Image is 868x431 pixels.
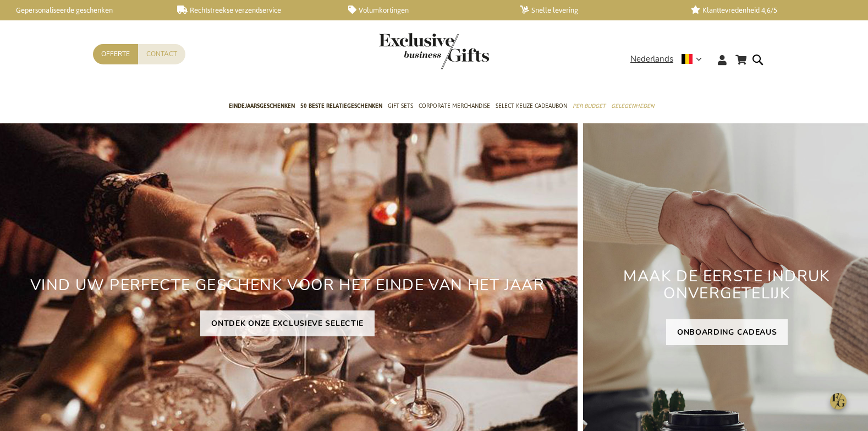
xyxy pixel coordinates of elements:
[666,319,788,345] a: ONBOARDING CADEAUS
[630,53,673,66] span: Nederlands
[200,310,375,336] a: ONTDEK ONZE EXCLUSIEVE SELECTIE
[419,100,490,112] span: Corporate Merchandise
[573,100,606,112] span: Per Budget
[520,6,674,15] a: Snelle levering
[348,6,502,15] a: Volumkortingen
[496,100,567,112] span: Select Keuze Cadeaubon
[379,33,434,69] a: store logo
[630,53,709,66] div: Nederlands
[229,100,295,112] span: Eindejaarsgeschenken
[177,6,331,15] a: Rechtstreekse verzendservice
[379,33,489,69] img: Exclusive Business gifts logo
[388,100,413,112] span: Gift Sets
[611,100,654,112] span: Gelegenheden
[138,44,185,64] a: Contact
[300,100,382,112] span: 50 beste relatiegeschenken
[93,44,138,64] a: Offerte
[691,6,845,15] a: Klanttevredenheid 4,6/5
[6,6,160,15] a: Gepersonaliseerde geschenken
